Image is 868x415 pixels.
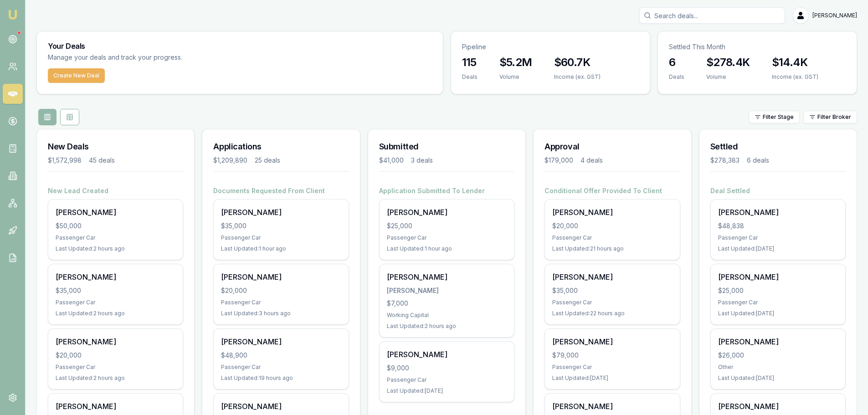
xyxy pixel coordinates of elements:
[221,336,341,347] div: [PERSON_NAME]
[718,207,838,218] div: [PERSON_NAME]
[387,221,507,231] div: $25,000
[544,140,680,153] h3: Approval
[462,55,478,70] h3: 115
[48,156,82,165] div: $1,572,998
[387,364,507,373] div: $9,000
[213,140,349,153] h3: Applications
[499,73,532,81] div: Volume
[56,401,175,412] div: [PERSON_NAME]
[221,245,341,252] div: Last Updated: 1 hour ago
[669,73,684,81] div: Deals
[552,336,672,347] div: [PERSON_NAME]
[552,286,672,295] div: $35,000
[221,351,341,360] div: $48,900
[763,113,794,121] span: Filter Stage
[706,73,750,81] div: Volume
[48,68,105,83] button: Create New Deal
[718,336,838,347] div: [PERSON_NAME]
[89,156,115,165] div: 45 deals
[387,312,507,319] div: Working Capital
[56,374,175,382] div: Last Updated: 2 hours ago
[554,73,601,81] div: Income (ex. GST)
[221,401,341,412] div: [PERSON_NAME]
[7,9,18,20] img: emu-icon-u.png
[803,111,857,123] button: Filter Broker
[56,221,175,231] div: $50,000
[56,364,175,371] div: Passenger Car
[48,52,281,63] p: Manage your deals and track your progress.
[379,156,404,165] div: $41,000
[221,234,341,241] div: Passenger Car
[221,310,341,317] div: Last Updated: 3 hours ago
[552,364,672,371] div: Passenger Car
[387,376,507,384] div: Passenger Car
[387,299,507,308] div: $7,000
[817,113,851,121] span: Filter Broker
[710,186,846,195] h4: Deal Settled
[718,234,838,241] div: Passenger Car
[387,349,507,360] div: [PERSON_NAME]
[255,156,280,165] div: 25 deals
[221,374,341,382] div: Last Updated: 19 hours ago
[221,207,341,218] div: [PERSON_NAME]
[747,156,769,165] div: 6 deals
[56,207,175,218] div: [PERSON_NAME]
[48,186,183,195] h4: New Lead Created
[669,55,684,70] h3: 6
[580,156,603,165] div: 4 deals
[48,42,432,50] h3: Your Deals
[552,351,672,360] div: $79,000
[718,374,838,382] div: Last Updated: [DATE]
[552,245,672,252] div: Last Updated: 21 hours ago
[552,401,672,412] div: [PERSON_NAME]
[411,156,433,165] div: 3 deals
[544,156,573,165] div: $179,000
[462,42,639,51] p: Pipeline
[718,299,838,306] div: Passenger Car
[718,245,838,252] div: Last Updated: [DATE]
[552,221,672,231] div: $20,000
[772,73,818,81] div: Income (ex. GST)
[718,272,838,282] div: [PERSON_NAME]
[552,234,672,241] div: Passenger Car
[706,55,750,70] h3: $278.4K
[772,55,818,70] h3: $14.4K
[462,73,478,81] div: Deals
[552,207,672,218] div: [PERSON_NAME]
[710,156,740,165] div: $278,383
[221,221,341,231] div: $35,000
[221,272,341,282] div: [PERSON_NAME]
[379,140,514,153] h3: Submitted
[56,272,175,282] div: [PERSON_NAME]
[56,310,175,317] div: Last Updated: 2 hours ago
[387,234,507,241] div: Passenger Car
[669,42,846,51] p: Settled This Month
[552,272,672,282] div: [PERSON_NAME]
[387,286,507,295] div: [PERSON_NAME]
[56,286,175,295] div: $35,000
[718,221,838,231] div: $48,838
[221,299,341,306] div: Passenger Car
[48,140,183,153] h3: New Deals
[639,7,785,24] input: Search deals
[56,336,175,347] div: [PERSON_NAME]
[718,286,838,295] div: $25,000
[379,186,514,195] h4: Application Submitted To Lender
[387,387,507,395] div: Last Updated: [DATE]
[812,12,857,19] span: [PERSON_NAME]
[718,401,838,412] div: [PERSON_NAME]
[554,55,601,70] h3: $60.7K
[213,156,247,165] div: $1,209,890
[56,245,175,252] div: Last Updated: 2 hours ago
[718,351,838,360] div: $26,000
[552,299,672,306] div: Passenger Car
[387,245,507,252] div: Last Updated: 1 hour ago
[552,374,672,382] div: Last Updated: [DATE]
[718,364,838,371] div: Other
[56,351,175,360] div: $20,000
[544,186,680,195] h4: Conditional Offer Provided To Client
[221,364,341,371] div: Passenger Car
[749,111,800,123] button: Filter Stage
[213,186,349,195] h4: Documents Requested From Client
